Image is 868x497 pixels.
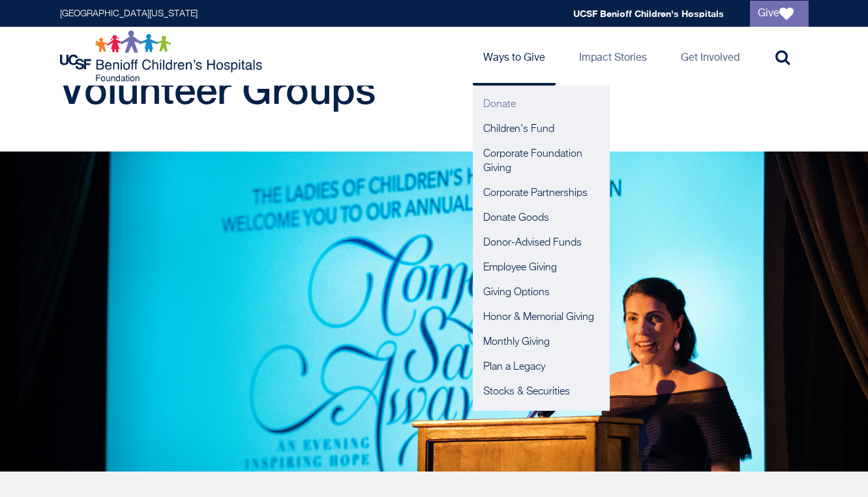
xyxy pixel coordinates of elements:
[60,9,198,18] a: [GEOGRAPHIC_DATA][US_STATE]
[473,92,610,117] a: Donate
[473,255,610,280] a: Employee Giving
[473,117,610,142] a: Children's Fund
[60,30,265,82] img: Logo for UCSF Benioff Children's Hospitals Foundation
[473,181,610,206] a: Corporate Partnerships
[573,8,724,19] a: UCSF Benioff Children's Hospitals
[670,27,750,86] a: Get Involved
[473,330,610,355] a: Monthly Giving
[60,67,376,112] span: Volunteer Groups
[473,280,610,305] a: Giving Options
[473,27,556,86] a: Ways to Give
[473,379,610,404] a: Stocks & Securities
[473,231,610,255] a: Donor-Advised Funds
[473,142,610,181] a: Corporate Foundation Giving
[750,1,809,27] a: Give
[473,305,610,330] a: Honor & Memorial Giving
[569,27,657,86] a: Impact Stories
[473,355,610,379] a: Plan a Legacy
[473,206,610,231] a: Donate Goods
